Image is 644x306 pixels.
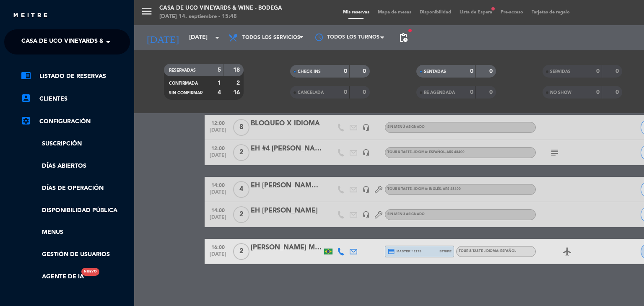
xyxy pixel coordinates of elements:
[21,139,130,149] a: Suscripción
[21,250,130,259] a: Gestión de usuarios
[21,71,130,81] a: chrome_reader_modeListado de Reservas
[21,228,130,237] a: Menus
[398,33,408,43] span: pending_actions
[21,206,130,215] a: Disponibilidad pública
[81,268,99,276] div: Nuevo
[21,116,31,126] i: settings_applications
[21,94,130,104] a: account_boxClientes
[21,161,130,171] a: Días abiertos
[21,33,153,51] span: Casa de Uco Vineyards & Wine - Bodega
[21,184,130,193] a: Días de Operación
[21,272,84,282] a: Agente de IANuevo
[13,13,48,19] img: MEITRE
[21,93,31,103] i: account_box
[408,28,413,33] span: fiber_manual_record
[21,70,31,80] i: chrome_reader_mode
[21,117,130,127] a: Configuración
